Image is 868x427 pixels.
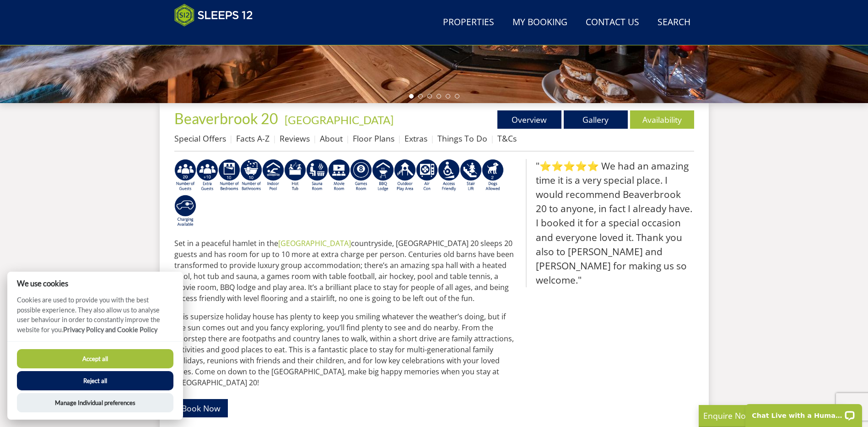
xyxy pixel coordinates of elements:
button: Reject all [17,371,173,390]
a: Things To Do [437,133,487,144]
a: Gallery [564,110,628,129]
p: This supersize holiday house has plenty to keep you smiling whatever the weather’s doing, but if ... [174,311,518,388]
a: Book Now [174,399,228,417]
a: Availability [630,110,694,129]
a: [GEOGRAPHIC_DATA] [285,113,394,126]
img: AD_4nXfvn8RXFi48Si5WD_ef5izgnipSIXhRnV2E_jgdafhtv5bNmI08a5B0Z5Dh6wygAtJ5Dbjjt2cCuRgwHFAEvQBwYj91q... [240,159,262,192]
p: Cookies are used to provide you with the best possible experience. They also allow us to analyse ... [7,295,183,341]
img: AD_4nXcpX5uDwed6-YChlrI2BYOgXwgg3aqYHOhRm0XfZB-YtQW2NrmeCr45vGAfVKUq4uWnc59ZmEsEzoF5o39EWARlT1ewO... [284,159,306,192]
button: Manage Individual preferences [17,393,173,412]
a: Floor Plans [353,133,394,144]
blockquote: "⭐⭐⭐⭐⭐ We had an amazing time it is a very special place. I would recommend Beaverbrook 20 to any... [526,159,694,288]
a: Extras [404,133,427,144]
a: My Booking [509,12,571,33]
a: Beaverbrook 20 [174,109,281,127]
p: ​​​ [174,395,518,422]
p: Enquire Now [703,410,841,422]
img: AD_4nXcnT2OPG21WxYUhsl9q61n1KejP7Pk9ESVM9x9VetD-X_UXXoxAKaMRZGYNcSGiAsmGyKm0QlThER1osyFXNLmuYOVBV... [174,195,196,228]
img: AD_4nXdjbGEeivCGLLmyT_JEP7bTfXsjgyLfnLszUAQeQ4RcokDYHVBt5R8-zTDbAVICNoGv1Dwc3nsbUb1qR6CAkrbZUeZBN... [306,159,328,192]
span: - [281,113,394,126]
img: AD_4nXeNuZ_RiRi883_nkolMQv9HCerd22NI0v1hHLGItzVV83AiNu4h--QJwUvANPnw_Sp7q9QsgAklTwjKkl_lqMaKwvT9Z... [460,159,482,192]
img: AD_4nXe3VD57-M2p5iq4fHgs6WJFzKj8B0b3RcPFe5LKK9rgeZlFmFoaMJPsJOOJzc7Q6RMFEqsjIZ5qfEJu1txG3QLmI_2ZW... [438,159,460,192]
span: Beaverbrook 20 [174,109,278,127]
img: AD_4nXfdu1WaBqbCvRx5dFd3XGC71CFesPHPPZknGuZzXQvBzugmLudJYyY22b9IpSVlKbnRjXo7AJLKEyhYodtd_Fvedgm5q... [372,159,394,192]
img: Sleeps 12 [174,4,253,27]
button: Accept all [17,349,173,368]
a: Reviews [280,133,310,144]
a: Special Offers [174,133,226,144]
a: Overview [497,110,561,129]
img: AD_4nXfZxIz6BQB9SA1qRR_TR-5tIV0ZeFY52bfSYUXaQTY3KXVpPtuuoZT3Ql3RNthdyy4xCUoonkMKBfRi__QKbC4gcM_TO... [218,159,240,192]
a: Privacy Policy and Cookie Policy [63,326,157,334]
a: [GEOGRAPHIC_DATA] [278,238,351,248]
img: AD_4nXei2dp4L7_L8OvME76Xy1PUX32_NMHbHVSts-g-ZAVb8bILrMcUKZI2vRNdEqfWP017x6NFeUMZMqnp0JYknAB97-jDN... [262,159,284,192]
img: AD_4nXfDO4U1OSapPhJPVoI-wGywE1bp9_AbgJNbhHjjO3uJ67QxWqFxtKMUxE6_6QvFb5ierIngYkq3fPhxD4ngXginNLli2... [196,159,218,192]
img: AD_4nXcMx2CE34V8zJUSEa4yj9Pppk-n32tBXeIdXm2A2oX1xZoj8zz1pCuMiQujsiKLZDhbHnQsaZvA37aEfuFKITYDwIrZv... [328,159,350,192]
img: AD_4nXdrZMsjcYNLGsKuA84hRzvIbesVCpXJ0qqnwZoX5ch9Zjv73tWe4fnFRs2gJ9dSiUubhZXckSJX_mqrZBmYExREIfryF... [350,159,372,192]
a: T&Cs [497,133,517,144]
img: AD_4nXe7_8LrJK20fD9VNWAdfykBvHkWcczWBt5QOadXbvIwJqtaRaRf-iI0SeDpMmH1MdC9T1Vy22FMXzzjMAvSuTB5cJ7z5... [482,159,504,192]
h2: We use cookies [7,279,183,288]
img: AD_4nXe1hmHv4RwFZmJZoT7PU21_UdiT1KgGPh4q8mnJRrwVib1rpNG3PULgXhEdpKr8nEJZIBXjOu5x_-RPAN_1kgJuQCgcO... [174,159,196,192]
iframe: LiveChat chat widget [739,398,868,427]
a: Contact Us [582,12,643,33]
a: Properties [439,12,498,33]
img: AD_4nXfjdDqPkGBf7Vpi6H87bmAUe5GYCbodrAbU4sf37YN55BCjSXGx5ZgBV7Vb9EJZsXiNVuyAiuJUB3WVt-w9eJ0vaBcHg... [394,159,416,192]
a: About [320,133,343,144]
a: Search [654,12,694,33]
iframe: Customer reviews powered by Trustpilot [170,32,266,40]
a: Facts A-Z [236,133,270,144]
img: AD_4nXdwraYVZ2fjjsozJ3MSjHzNlKXAQZMDIkuwYpBVn5DeKQ0F0MOgTPfN16CdbbfyNhSuQE5uMlSrE798PV2cbmCW5jN9_... [416,159,438,192]
p: Set in a peaceful hamlet in the countryside, [GEOGRAPHIC_DATA] 20 sleeps 20 guests and has room f... [174,238,518,304]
